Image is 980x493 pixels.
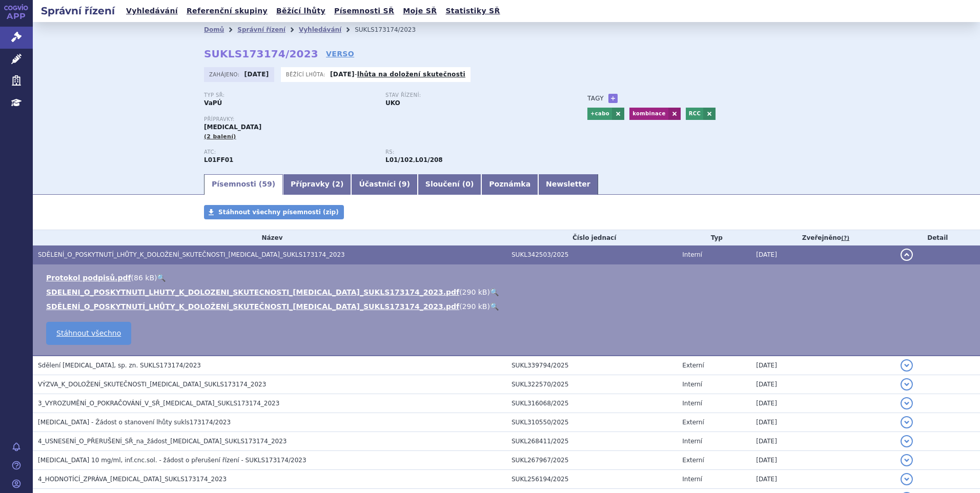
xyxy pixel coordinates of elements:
strong: NIVOLUMAB [204,156,233,163]
span: 59 [262,180,272,188]
th: Detail [895,230,980,245]
span: 4_USNESENÍ_O_PŘERUŠENÍ_SŘ_na_žádost_OPDIVO_SUKLS173174_2023 [38,438,287,445]
h3: Tagy [587,92,604,105]
a: lhůta na doložení skutečnosti [357,71,465,78]
a: Přípravky (2) [283,174,351,195]
td: SUKL310550/2025 [506,413,677,432]
button: detail [901,454,913,466]
span: VÝZVA_K_DOLOŽENÍ_SKUTEČNOSTI_OPDIVO_SUKLS173174_2023 [38,381,266,388]
a: Běžící lhůty [273,4,329,18]
a: kombinace [629,108,668,120]
button: detail [901,397,913,409]
span: Běžící lhůta: [286,70,328,78]
p: Stav řízení: [385,92,557,98]
span: Stáhnout všechny písemnosti (zip) [218,209,339,216]
td: [DATE] [751,451,895,470]
span: Interní [682,438,702,445]
td: [DATE] [751,413,895,432]
span: Interní [682,400,702,407]
span: 2 [335,180,340,188]
a: +cabo [587,108,612,120]
td: SUKL267967/2025 [506,451,677,470]
a: RCC [686,108,704,120]
td: [DATE] [751,375,895,394]
button: detail [901,378,913,391]
a: 🔍 [157,274,166,282]
a: Písemnosti SŘ [331,4,397,18]
span: [MEDICAL_DATA] [204,124,261,131]
span: OPDIVO - Žádost o stanovení lhůty sukls173174/2023 [38,419,231,426]
a: Účastníci (9) [351,174,417,195]
td: SUKL342503/2025 [506,245,677,264]
a: + [608,94,618,103]
button: detail [901,435,913,447]
li: ( ) [46,287,970,297]
strong: nivolumab k léčbě metastazujícího kolorektálního karcinomu [415,156,443,163]
a: Vyhledávání [299,26,341,33]
a: SDĚLENÍ_O_POSKYTNUTÍ_LHŮTY_K_DOLOŽENÍ_SKUTEČNOSTI_[MEDICAL_DATA]_SUKLS173174_2023.pdf [46,302,459,311]
span: Externí [682,457,704,464]
h2: Správní řízení [33,4,123,18]
span: 290 kB [462,288,487,296]
a: 🔍 [490,288,499,296]
a: 🔍 [490,302,499,311]
button: detail [901,359,913,372]
span: Interní [682,251,702,258]
a: Poznámka [481,174,538,195]
td: [DATE] [751,394,895,413]
span: OPDIVO 10 mg/ml, inf.cnc.sol. - žádost o přerušení řízení - SUKLS173174/2023 [38,457,307,464]
strong: [DATE] [330,71,355,78]
td: SUKL316068/2025 [506,394,677,413]
li: ( ) [46,273,970,283]
a: VERSO [326,49,354,59]
span: Interní [682,381,702,388]
span: 4_HODNOTÍCÍ_ZPRÁVA_OPDIVO_SUKLS173174_2023 [38,476,227,483]
a: Stáhnout všechny písemnosti (zip) [204,205,344,219]
strong: UKO [385,99,400,107]
strong: VaPÚ [204,99,222,107]
a: Domů [204,26,224,33]
p: RS: [385,149,557,155]
a: SDELENI_O_POSKYTNUTI_LHUTY_K_DOLOZENI_SKUTECNOSTI_[MEDICAL_DATA]_SUKLS173174_2023.pdf [46,288,459,296]
a: Vyhledávání [123,4,181,18]
abbr: (?) [841,235,849,242]
a: Stáhnout všechno [46,322,131,345]
th: Typ [677,230,751,245]
strong: [DATE] [244,71,269,78]
strong: SUKLS173174/2023 [204,48,318,60]
td: SUKL339794/2025 [506,356,677,375]
span: 9 [402,180,407,188]
span: Sdělení OPDIVO, sp. zn. SUKLS173174/2023 [38,362,201,369]
a: Sloučení (0) [418,174,481,195]
span: Externí [682,362,704,369]
span: 3_VYROZUMĚNÍ_O_POKRAČOVÁNÍ_V_SŘ_OPDIVO_SUKLS173174_2023 [38,400,279,407]
strong: nivolumab [385,156,413,163]
span: 290 kB [462,302,487,311]
a: Písemnosti (59) [204,174,283,195]
p: - [330,70,465,78]
td: [DATE] [751,245,895,264]
li: ( ) [46,301,970,312]
span: Zahájeno: [209,70,241,78]
th: Zveřejněno [751,230,895,245]
span: SDĚLENÍ_O_POSKYTNUTÍ_LHŮTY_K_DOLOŽENÍ_SKUTEČNOSTI_OPDIVO_SUKLS173174_2023 [38,251,345,258]
td: SUKL256194/2025 [506,470,677,489]
p: ATC: [204,149,375,155]
th: Název [33,230,506,245]
td: [DATE] [751,470,895,489]
li: SUKLS173174/2023 [355,22,429,37]
div: , [385,149,567,165]
button: detail [901,473,913,485]
span: Interní [682,476,702,483]
a: Protokol podpisů.pdf [46,274,131,282]
a: Moje SŘ [400,4,440,18]
a: Správní řízení [237,26,285,33]
span: Externí [682,419,704,426]
a: Newsletter [538,174,598,195]
th: Číslo jednací [506,230,677,245]
p: Přípravky: [204,116,567,122]
p: Typ SŘ: [204,92,375,98]
button: detail [901,249,913,261]
a: Referenční skupiny [183,4,271,18]
span: 0 [465,180,471,188]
